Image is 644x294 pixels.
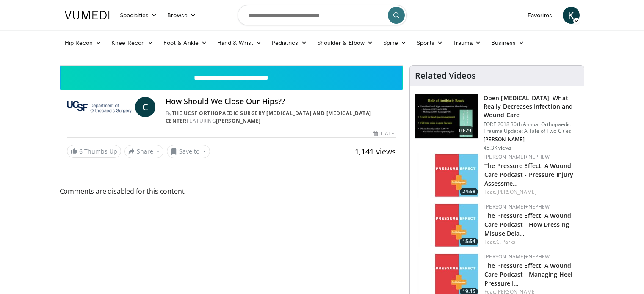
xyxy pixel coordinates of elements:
span: 1,141 views [355,146,396,157]
img: VuMedi Logo [65,11,110,19]
div: Feat. [484,238,577,246]
a: Trauma [448,34,486,51]
a: [PERSON_NAME] [496,188,536,195]
h3: Open [MEDICAL_DATA]: What Really Decreases Infection and Wound Care [484,94,579,119]
img: 2a658e12-bd38-46e9-9f21-8239cc81ed40.150x105_q85_crop-smart_upscale.jpg [417,153,480,198]
img: ded7be61-cdd8-40fc-98a3-de551fea390e.150x105_q85_crop-smart_upscale.jpg [415,94,478,138]
p: FORE 2018 30th Annual Orthopaedic Trauma Update: A Tale of Two Cities [484,121,579,135]
a: 24:58 [417,153,480,198]
a: C [135,97,155,117]
span: 24:58 [460,188,478,195]
a: Knee Recon [106,34,158,51]
a: Pediatrics [267,34,312,51]
a: [PERSON_NAME]+Nephew [484,203,550,210]
button: Save to [167,145,210,158]
span: Comments are disabled for this content. [60,186,404,197]
a: C. Parks [496,238,516,245]
a: K [563,7,580,24]
img: The UCSF Orthopaedic Surgery Arthritis and Joint Replacement Center [67,97,132,117]
a: The Pressure Effect: A Wound Care Podcast - Managing Heel Pressure I… [484,261,572,287]
a: Hip Recon [60,34,107,51]
span: 15:54 [460,238,478,245]
h4: How Should We Close Our Hips?? [166,97,396,106]
a: 15:54 [417,203,480,247]
button: Share [124,145,164,158]
div: By FEATURING [166,110,396,125]
a: The Pressure Effect: A Wound Care Podcast - Pressure Injury Assessme… [484,162,573,187]
span: 6 [79,147,83,155]
div: Feat. [484,188,577,196]
a: The UCSF Orthopaedic Surgery [MEDICAL_DATA] and [MEDICAL_DATA] Center [166,110,371,124]
span: 10:29 [455,126,475,135]
a: Specialties [115,7,163,24]
a: 6 Thumbs Up [67,145,121,158]
a: Spine [378,34,412,51]
a: Favorites [522,7,558,24]
a: [PERSON_NAME]+Nephew [484,253,550,260]
p: 45.3K views [484,145,511,151]
input: Search topics, interventions [238,5,407,25]
a: Business [486,34,529,51]
div: [DATE] [373,130,396,137]
h4: Related Videos [415,71,476,81]
a: Hand & Wrist [212,34,267,51]
a: [PERSON_NAME] [216,117,261,124]
a: 10:29 Open [MEDICAL_DATA]: What Really Decreases Infection and Wound Care FORE 2018 30th Annual O... [415,94,579,151]
a: Browse [162,7,201,24]
a: Shoulder & Elbow [312,34,378,51]
img: 61e02083-5525-4adc-9284-c4ef5d0bd3c4.150x105_q85_crop-smart_upscale.jpg [417,203,480,247]
p: [PERSON_NAME] [484,136,579,143]
a: Sports [412,34,448,51]
a: [PERSON_NAME]+Nephew [484,153,550,160]
a: The Pressure Effect: A Wound Care Podcast - How Dressing Misuse Dela… [484,212,571,237]
a: Foot & Ankle [158,34,212,51]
